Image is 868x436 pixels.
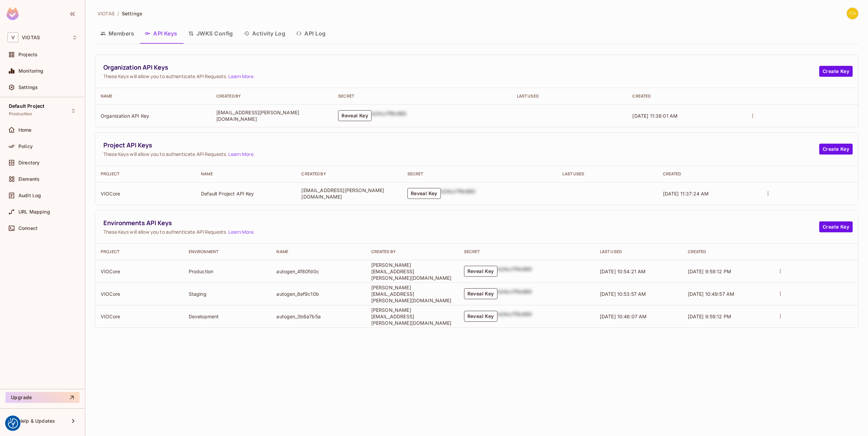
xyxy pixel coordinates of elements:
[632,93,737,99] div: Created
[441,188,476,199] div: b24cc7f8c660
[117,10,119,17] li: /
[18,85,38,90] span: Settings
[271,305,365,328] td: autogen_3b6a7b5a
[98,10,115,17] span: VIOTAS
[763,189,773,198] button: actions
[8,418,18,428] button: Consent Preferences
[101,93,205,99] div: Name
[464,249,589,255] div: Secret
[407,171,552,177] div: Secret
[228,73,253,79] a: Learn More
[338,110,372,121] button: Reveal Key
[122,10,142,17] span: Settings
[819,221,853,232] button: Create Key
[407,188,441,199] button: Reveal Key
[600,291,646,297] span: [DATE] 10:53:57 AM
[271,260,365,282] td: autogen_4f80fd0c
[95,260,183,282] td: VIOCore
[366,282,459,305] td: [PERSON_NAME][EMAIL_ADDRESS][PERSON_NAME][DOMAIN_NAME]
[101,171,190,177] div: Project
[366,305,459,328] td: [PERSON_NAME][EMAIL_ADDRESS][PERSON_NAME][DOMAIN_NAME]
[216,93,327,99] div: Created By
[663,171,752,177] div: Created
[95,25,140,42] button: Members
[18,193,41,198] span: Audit Log
[196,182,296,205] td: Default Project API Key
[183,260,271,282] td: Production
[103,219,819,227] span: Environments API Keys
[183,282,271,305] td: Staging
[819,144,853,155] button: Create Key
[228,151,253,157] a: Learn More
[663,191,709,197] span: [DATE] 11:37:24 AM
[819,66,853,77] button: Create Key
[8,32,18,42] span: V
[95,282,183,305] td: VIOCore
[183,25,238,42] button: JWKS Config
[497,311,532,322] div: b24cc7f8c660
[301,171,396,177] div: Created By
[632,113,678,119] span: [DATE] 11:38:01 AM
[296,182,402,205] td: [EMAIL_ADDRESS][PERSON_NAME][DOMAIN_NAME]
[291,25,331,42] button: API Log
[497,288,532,299] div: b24cc7f8c660
[600,268,646,274] span: [DATE] 10:54:21 AM
[189,249,266,255] div: Environment
[464,288,497,299] button: Reveal Key
[95,305,183,328] td: VIOCore
[101,249,178,255] div: Project
[9,103,44,109] span: Default Project
[688,291,735,297] span: [DATE] 10:49:57 AM
[95,182,196,205] td: VIOCore
[201,171,290,177] div: Name
[140,25,183,42] button: API Keys
[776,311,785,321] button: actions
[18,52,38,57] span: Projects
[18,176,40,182] span: Elements
[464,266,497,277] button: Reveal Key
[688,314,732,319] span: [DATE] 9:59:12 PM
[688,268,732,274] span: [DATE] 9:59:12 PM
[103,63,819,72] span: Organization API Keys
[95,104,211,127] td: Organization API Key
[338,93,506,99] div: Secret
[18,209,50,215] span: URL Mapping
[211,104,333,127] td: [EMAIL_ADDRESS][PERSON_NAME][DOMAIN_NAME]
[847,8,858,19] img: christie.molloy@viotas.com
[688,249,765,255] div: Created
[22,35,40,40] span: Workspace: VIOTAS
[8,418,18,428] img: Revisit consent button
[18,226,38,231] span: Connect
[276,249,360,255] div: Name
[776,289,785,299] button: actions
[366,260,459,282] td: [PERSON_NAME][EMAIL_ADDRESS][PERSON_NAME][DOMAIN_NAME]
[18,68,44,74] span: Monitoring
[103,229,819,235] span: These Keys will allow you to authenticate API Requests. .
[271,282,365,305] td: autogen_6ef9c10b
[228,229,253,235] a: Learn More
[103,73,819,79] span: These Keys will allow you to authenticate API Requests. .
[6,8,19,20] img: SReyMgAAAABJRU5ErkJggg==
[18,160,40,165] span: Directory
[517,93,622,99] div: Last Used
[372,110,406,121] div: b24cc7f8c660
[600,314,647,319] span: [DATE] 10:46:07 AM
[103,141,819,149] span: Project API Keys
[183,305,271,328] td: Development
[371,249,453,255] div: Created By
[497,266,532,277] div: b24cc7f8c660
[18,144,33,149] span: Policy
[5,392,79,403] button: Upgrade
[18,418,55,424] span: Help & Updates
[748,111,757,120] button: actions
[9,111,32,117] span: Production
[103,151,819,157] span: These Keys will allow you to authenticate API Requests. .
[18,127,32,133] span: Home
[464,311,497,322] button: Reveal Key
[776,266,785,276] button: actions
[562,171,652,177] div: Last Used
[238,25,291,42] button: Activity Log
[600,249,677,255] div: Last Used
